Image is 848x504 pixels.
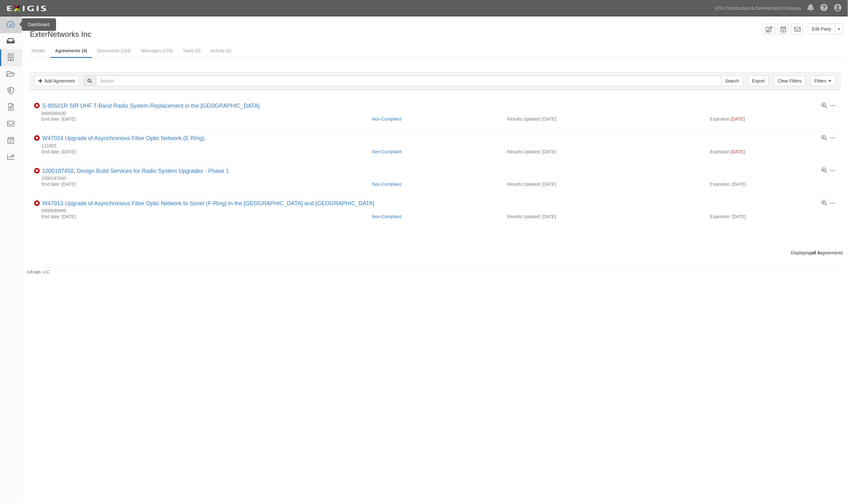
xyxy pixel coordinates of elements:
[372,149,401,154] a: Non-Compliant
[50,44,92,58] a: Agreements (4)
[34,135,40,141] i: Non-Compliant
[29,24,91,29] div: Party
[5,3,48,14] img: logo-5460c22ac91f19d4615b14bd174203de0afe785f0fc80cf4dbbc73dc1793850b.png
[821,4,828,12] i: Help Center - Complianz
[34,103,40,109] i: Non-Compliant
[42,200,374,207] a: W47013 Upgrade of Asynchronous Fiber Optic Network to Sonet (F-Ring) in the [GEOGRAPHIC_DATA] and...
[822,168,827,173] a: View results summary
[822,103,827,109] a: View results summary
[507,213,701,220] div: Results Updated: [DATE]
[42,168,229,175] div: 1000187450, Design Build Services for Radio System Upgrades - Phase 1
[372,214,401,219] a: Non-Compliant
[721,76,743,86] input: Search
[507,116,701,122] div: Results Updated: [DATE]
[34,143,836,149] div: 111925
[34,76,79,86] a: Add Agreement
[34,168,40,174] i: Non-Compliant
[372,116,401,122] a: Non-Compliant
[507,181,701,187] div: Results Updated: [DATE]
[136,44,177,57] a: Messages (378)
[42,168,229,174] a: 1000187450, Design Build Services for Radio System Upgrades - Phase 1
[811,250,820,255] b: all 4
[178,44,206,57] a: Tasks (0)
[31,270,50,274] a: Exigis, LLC
[710,116,836,122] div: Expiration:
[42,200,374,207] div: W47013 Upgrade of Asynchronous Fiber Optic Network to Sonet (F-Ring) in the Borough of Brooklyn a...
[822,135,827,141] a: View results summary
[710,149,836,155] div: Expiration:
[42,135,206,142] div: W47024 Upgrade of Asynchronous Fiber Optic Network (E-Ring).
[42,103,259,109] a: S-80501R SIR UHF T-Band Radio System Replacement in the [GEOGRAPHIC_DATA]
[34,201,40,206] i: Non-Compliant
[507,149,701,155] div: Results Updated: [DATE]
[34,213,367,220] div: End date: [DATE]
[42,135,206,141] a: W47024 Upgrade of Asynchronous Fiber Optic Network (E-Ring).
[34,176,836,181] div: 1000187450
[822,201,827,206] a: View results summary
[30,30,91,38] span: ExterNetworks Inc
[34,116,367,122] div: End date: [DATE]
[808,24,835,34] a: Edit Party
[96,76,722,86] input: Search
[34,111,836,116] div: 0000089100
[34,208,836,213] div: 0000080969
[710,213,836,220] div: Expiration: [DATE]
[206,44,236,57] a: Activity (0)
[22,250,848,256] div: Displaying agreements
[748,76,769,86] a: Export
[27,269,50,275] small: by
[93,44,136,57] a: Documents (234)
[27,24,430,40] div: ExterNetworks Inc
[372,182,401,187] a: Non-Compliant
[811,76,836,86] a: Filters
[710,181,836,187] div: Expiration: [DATE]
[774,76,805,86] a: Clear Filters
[731,149,745,154] span: [DATE]
[42,103,259,110] div: S-80501R SIR UHF T-Band Radio System Replacement in the Borough of Staten Island
[34,181,367,187] div: End date: [DATE]
[27,44,50,57] a: Details
[34,149,367,155] div: End date: [DATE]
[731,116,745,122] span: [DATE]
[22,18,56,31] div: Dashboard
[712,2,805,14] a: MTA Construction & Development Company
